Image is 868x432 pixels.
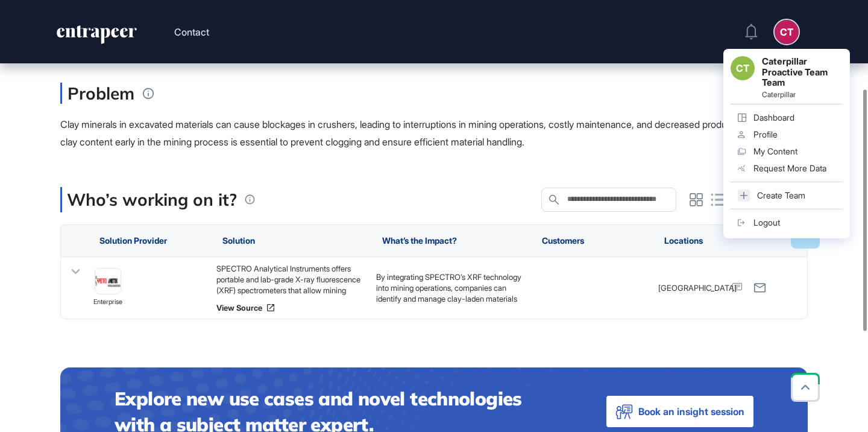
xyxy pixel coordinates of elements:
[382,236,457,246] span: What’s the Impact?
[67,187,237,212] p: Who’s working on it?
[658,282,737,293] span: [GEOGRAPHIC_DATA]
[542,236,584,246] span: Customers
[222,236,255,246] span: Solution
[664,236,703,246] span: Locations
[55,25,138,48] a: entrapeer-logo
[174,24,209,40] button: Contact
[93,297,122,308] span: enterprise
[606,396,753,428] button: Book an insight session
[95,268,121,294] a: image
[376,272,524,425] p: By integrating SPECTRO’s XRF technology into mining operations, companies can identify and manage...
[775,20,799,44] button: CT
[216,263,364,296] div: SPECTRO Analytical Instruments offers portable and lab-grade X-ray fluorescence (XRF) spectromete...
[60,83,134,104] h3: Problem
[95,268,121,294] img: image
[60,118,800,148] span: Clay minerals in excavated materials can cause blockages in crushers, leading to interruptions in...
[99,236,167,246] span: Solution Provider
[216,303,364,313] a: View Source
[638,403,744,421] span: Book an insight session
